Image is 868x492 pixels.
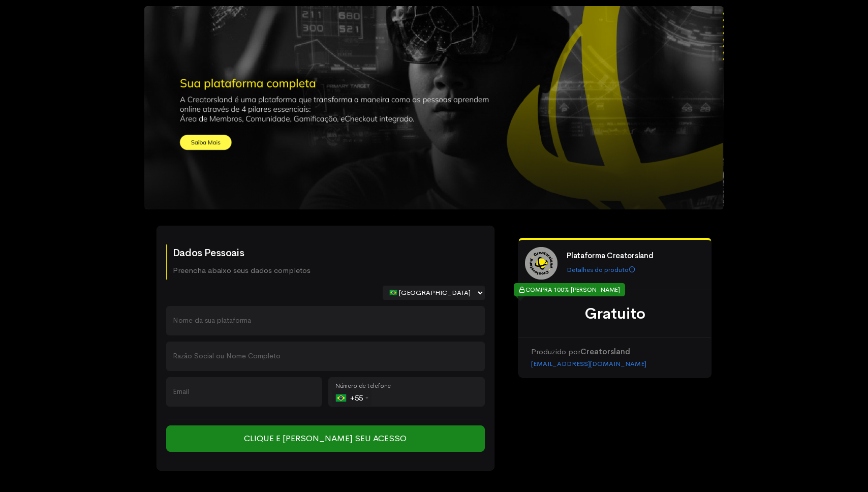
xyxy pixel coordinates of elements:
[166,342,485,371] input: Nome Completo
[580,347,630,356] strong: Creatorsland
[173,248,311,259] h2: Dados Pessoais
[173,265,311,276] p: Preencha abaixo seus dados completos
[166,377,323,407] input: Email
[567,265,635,274] a: Detalhes do produto
[144,6,724,209] img: ...
[332,390,371,406] div: Brazil (Brasil): +55
[531,359,646,368] a: [EMAIL_ADDRESS][DOMAIN_NAME]
[514,283,625,296] div: COMPRA 100% [PERSON_NAME]
[166,425,485,452] input: Clique e [PERSON_NAME] seu Acesso
[531,346,699,358] p: Produzido por
[567,252,702,260] h4: Plataforma Creatorsland
[336,390,371,406] div: +55
[166,306,485,335] input: Meu Negócio Online
[525,247,557,280] img: SELO_CREATORSLAND(FINAL)-03.png
[531,302,699,325] div: Gratuito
